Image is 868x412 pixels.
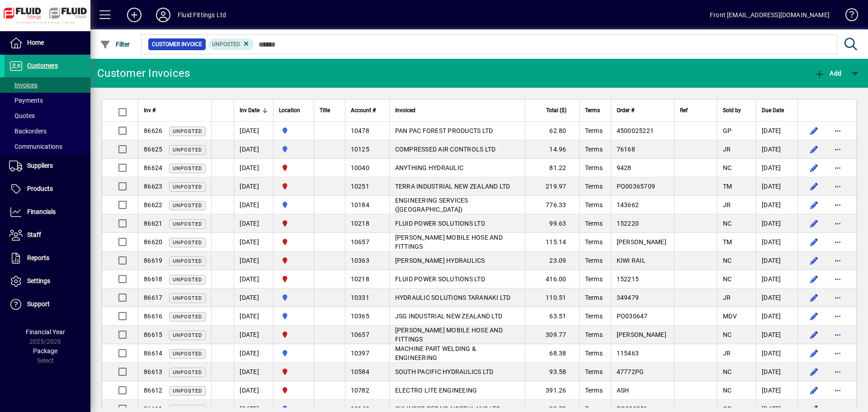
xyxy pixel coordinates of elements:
[5,201,90,223] a: Financials
[807,365,821,379] button: Edit
[723,127,732,134] span: GP
[9,97,43,104] span: Payments
[279,144,308,154] span: AUCKLAND
[351,275,369,283] span: 10218
[173,184,202,190] span: Unposted
[152,40,202,49] span: Customer Invoice
[617,127,654,134] span: 4500025221
[27,62,58,69] span: Customers
[279,105,300,115] span: Location
[395,234,503,250] span: [PERSON_NAME] MOBILE HOSE AND FITTINGS
[144,220,162,227] span: 86621
[395,220,485,227] span: FLUID POWER SOLUTIONS LTD
[27,277,50,284] span: Settings
[173,369,202,375] span: Unposted
[807,142,821,156] button: Edit
[830,365,845,379] button: More options
[756,363,797,381] td: [DATE]
[585,331,603,338] span: Terms
[26,328,65,336] span: Financial Year
[240,105,268,115] div: Inv Date
[234,196,273,214] td: [DATE]
[320,105,330,115] span: Title
[144,350,162,357] span: 86614
[144,368,162,375] span: 86613
[5,270,90,293] a: Settings
[173,147,202,153] span: Unposted
[173,277,202,283] span: Unposted
[814,70,841,77] span: Add
[234,289,273,307] td: [DATE]
[807,161,821,175] button: Edit
[525,289,579,307] td: 110.51
[234,363,273,381] td: [DATE]
[617,331,666,338] span: [PERSON_NAME]
[173,351,202,357] span: Unposted
[97,66,190,81] div: Customer Invoices
[234,251,273,270] td: [DATE]
[723,331,732,338] span: NC
[830,235,845,249] button: More options
[351,313,369,320] span: 10365
[149,7,178,23] button: Profile
[830,179,845,194] button: More options
[279,126,308,136] span: AUCKLAND
[27,162,53,169] span: Suppliers
[617,164,632,171] span: 9428
[830,309,845,323] button: More options
[351,146,369,153] span: 10125
[617,201,639,208] span: 143662
[839,2,857,31] a: Knowledge Base
[762,105,784,115] span: Due Date
[144,127,162,134] span: 86626
[807,216,821,231] button: Edit
[807,179,821,194] button: Edit
[756,344,797,363] td: [DATE]
[617,183,656,190] span: PO00365709
[234,270,273,289] td: [DATE]
[395,313,503,320] span: JSG INDUSTRIAL NEW ZEALAND LTD
[279,367,308,377] span: FLUID FITTINGS CHRISTCHURCH
[830,253,845,268] button: More options
[5,139,90,154] a: Communications
[395,105,519,115] div: Invoiced
[9,81,38,89] span: Invoices
[144,183,162,190] span: 86623
[617,275,639,283] span: 152215
[351,220,369,227] span: 10218
[9,128,47,135] span: Backorders
[756,326,797,344] td: [DATE]
[240,105,259,115] span: Inv Date
[351,350,369,357] span: 10397
[756,289,797,307] td: [DATE]
[723,275,732,283] span: NC
[395,327,503,343] span: [PERSON_NAME] MOBILE HOSE AND FITTINGS
[525,214,579,233] td: 99.63
[830,142,845,156] button: More options
[525,326,579,344] td: 309.77
[756,140,797,159] td: [DATE]
[585,105,600,115] span: Terms
[5,108,90,123] a: Quotes
[525,270,579,289] td: 416.00
[585,368,603,375] span: Terms
[585,257,603,264] span: Terms
[617,238,666,246] span: [PERSON_NAME]
[756,307,797,326] td: [DATE]
[33,347,57,355] span: Package
[585,238,603,246] span: Terms
[723,201,731,208] span: JR
[723,183,732,190] span: TM
[279,105,308,115] div: Location
[830,327,845,342] button: More options
[756,214,797,233] td: [DATE]
[5,32,90,54] a: Home
[585,275,603,283] span: Terms
[830,216,845,231] button: More options
[212,41,240,47] span: Unposted
[812,65,844,81] button: Add
[723,105,750,115] div: Sold by
[173,295,202,301] span: Unposted
[756,233,797,251] td: [DATE]
[585,350,603,357] span: Terms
